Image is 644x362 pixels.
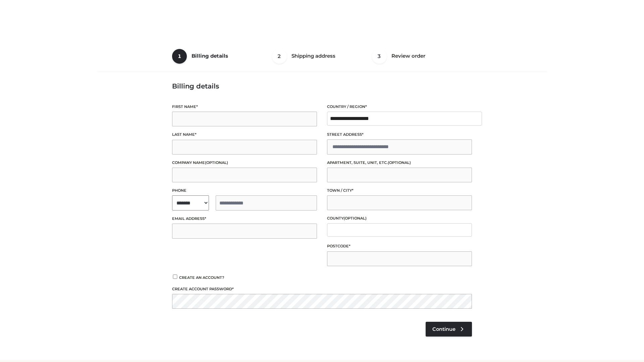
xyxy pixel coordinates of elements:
label: Apartment, suite, unit, etc. [327,160,472,166]
span: (optional) [205,160,228,165]
input: Create an account? [172,275,178,279]
label: Phone [172,187,317,194]
label: Email address [172,216,317,222]
span: Billing details [192,53,228,59]
span: Continue [432,326,455,332]
span: 3 [372,49,387,64]
label: Town / City [327,187,472,194]
span: Shipping address [291,53,335,59]
label: Postcode [327,243,472,249]
span: 1 [172,49,187,64]
span: Create an account? [179,275,224,280]
label: Street address [327,131,472,138]
label: County [327,215,472,222]
h3: Billing details [172,82,472,90]
label: First name [172,104,317,110]
label: Last name [172,131,317,138]
span: Review order [391,53,425,59]
span: (optional) [343,216,367,221]
a: Continue [426,322,472,337]
label: Company name [172,160,317,166]
span: (optional) [388,160,411,165]
label: Country / Region [327,104,472,110]
span: 2 [272,49,287,64]
label: Create account password [172,286,472,292]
